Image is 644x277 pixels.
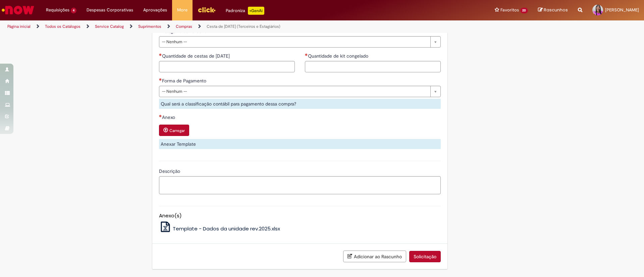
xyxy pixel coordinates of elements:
[159,213,441,219] h5: Anexo(s)
[5,20,424,33] ul: Trilhas de página
[162,37,427,47] span: -- Nenhum --
[248,7,264,15] p: +GenAi
[226,7,264,15] div: Padroniza
[159,125,189,136] button: Carregar anexo de Anexo Required
[7,24,31,29] a: Página inicial
[544,7,568,13] span: Rascunhos
[520,8,528,13] span: 20
[162,53,231,59] span: Quantidade de cestas de [DATE]
[45,24,80,29] a: Todos os Catálogos
[162,78,208,84] span: Forma de Pagamento
[159,53,162,56] span: Necessários
[605,7,639,13] span: [PERSON_NAME]
[159,61,295,72] input: Quantidade de cestas de natal
[169,128,185,133] small: Carregar
[138,24,161,29] a: Suprimentos
[87,7,133,13] span: Despesas Corporativas
[177,7,187,13] span: More
[143,7,167,13] span: Aprovações
[159,168,181,174] span: Descrição
[173,225,280,232] span: Template - Dados da unidade rev.2025.xlsx
[159,115,162,117] span: Necessários
[343,251,406,262] button: Adicionar ao Rascunho
[159,78,162,81] span: Necessários
[207,24,280,29] a: Cesta de [DATE] (Terceiros e Estagiários)
[176,24,192,29] a: Compras
[159,99,441,109] div: Qual será a classificação contábil para pagamento dessa compra?
[46,7,69,13] span: Requisições
[305,53,308,56] span: Necessários
[162,86,427,97] span: -- Nenhum --
[500,7,519,13] span: Favoritos
[409,251,441,262] button: Solicitação
[1,3,35,17] img: ServiceNow
[538,7,568,13] a: Rascunhos
[159,225,280,232] a: Template - Dados da unidade rev.2025.xlsx
[162,114,176,120] span: Anexo
[159,139,441,149] div: Anexar Template
[159,176,441,194] textarea: Descrição
[95,24,124,29] a: Service Catalog
[305,61,441,72] input: Quantidade de kit congelado
[198,5,216,15] img: click_logo_yellow_360x200.png
[71,8,76,13] span: 4
[308,53,370,59] span: Quantidade de kit congelado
